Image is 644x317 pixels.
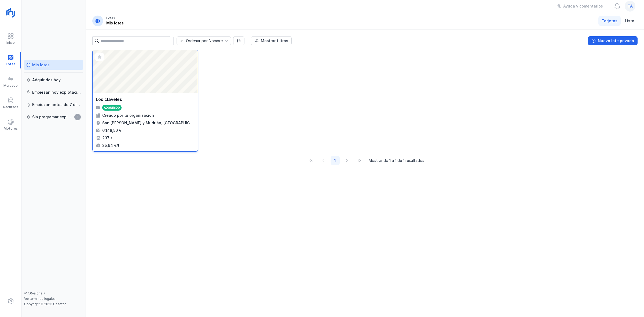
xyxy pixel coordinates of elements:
[24,291,83,296] div: v1.1.0-alpha.7
[625,18,634,24] span: Lista
[598,38,634,43] div: Nuevo lote privado
[369,158,424,163] span: Mostrando 1 a 1 de 1 resultados
[588,36,638,45] button: Nuevo lote privado
[251,36,292,45] button: Mostrar filtros
[24,100,83,110] a: Empiezan antes de 7 días
[104,106,120,110] div: Adquirido
[24,75,83,85] a: Adquiridos hoy
[24,88,83,97] a: Empiezan hoy explotación
[177,37,224,45] span: Nombre
[32,62,50,68] div: Mis lotes
[602,18,617,24] span: Tarjetas
[4,126,18,131] div: Motores
[186,39,223,43] div: Ordenar por Nombre
[74,114,81,120] span: 1
[102,143,119,148] div: 25,94 €/t
[102,120,195,126] div: San [PERSON_NAME] y Mudrián, [GEOGRAPHIC_DATA], [GEOGRAPHIC_DATA], [GEOGRAPHIC_DATA]
[628,3,633,9] span: ta
[598,16,621,26] a: Tarjetas
[102,128,121,133] div: 6.148,50 €
[24,112,83,122] a: Sin programar explotación1
[4,6,17,20] img: logoRight.svg
[24,302,83,306] div: Copyright © 2025 Cesefor
[563,3,603,9] div: Ayuda y comentarios
[6,41,15,45] div: Inicio
[106,20,124,26] div: Mis lotes
[261,38,288,43] div: Mostrar filtros
[553,2,606,11] button: Ayuda y comentarios
[32,77,61,83] div: Adquiridos hoy
[92,50,198,152] a: Los clavelesAdquiridoCreado por tu organizaciónSan [PERSON_NAME] y Mudrián, [GEOGRAPHIC_DATA], [G...
[24,297,56,301] a: Ver términos legales
[622,16,638,26] a: Lista
[32,102,81,107] div: Empiezan antes de 7 días
[331,156,340,165] button: Page 1
[3,105,18,109] div: Recursos
[24,60,83,70] a: Mis lotes
[102,135,112,141] div: 237 t
[106,16,115,20] div: Lotes
[96,96,122,103] div: Los claveles
[32,114,73,120] div: Sin programar explotación
[3,83,18,88] div: Mercado
[102,113,154,118] div: Creado por tu organización
[32,90,81,95] div: Empiezan hoy explotación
